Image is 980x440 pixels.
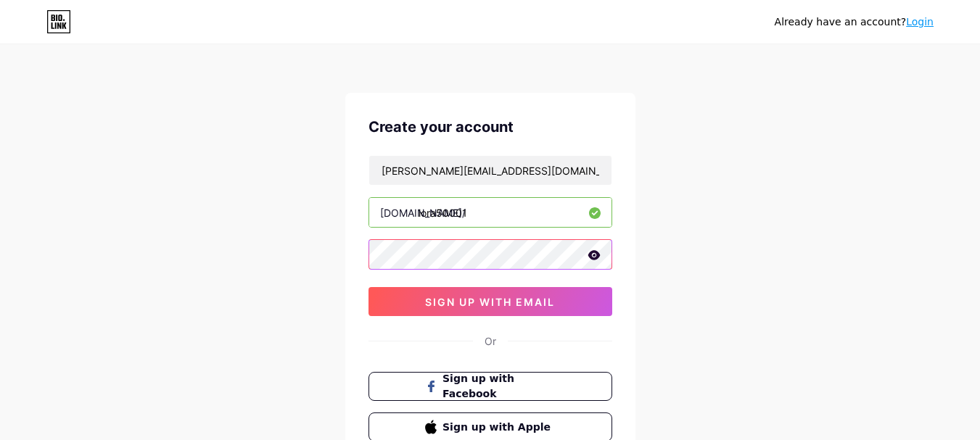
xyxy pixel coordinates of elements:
[775,14,934,30] div: Already have an account?
[442,371,555,402] span: Sign up with Facebook
[380,205,466,220] div: [DOMAIN_NAME]/
[442,420,555,435] span: Sign up with Apple
[906,16,934,28] a: Login
[368,372,612,401] button: Sign up with Facebook
[425,296,555,308] span: sign up with email
[368,287,612,316] button: sign up with email
[368,116,612,138] div: Create your account
[369,156,612,185] input: Email
[369,198,612,227] input: username
[485,333,496,349] div: Or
